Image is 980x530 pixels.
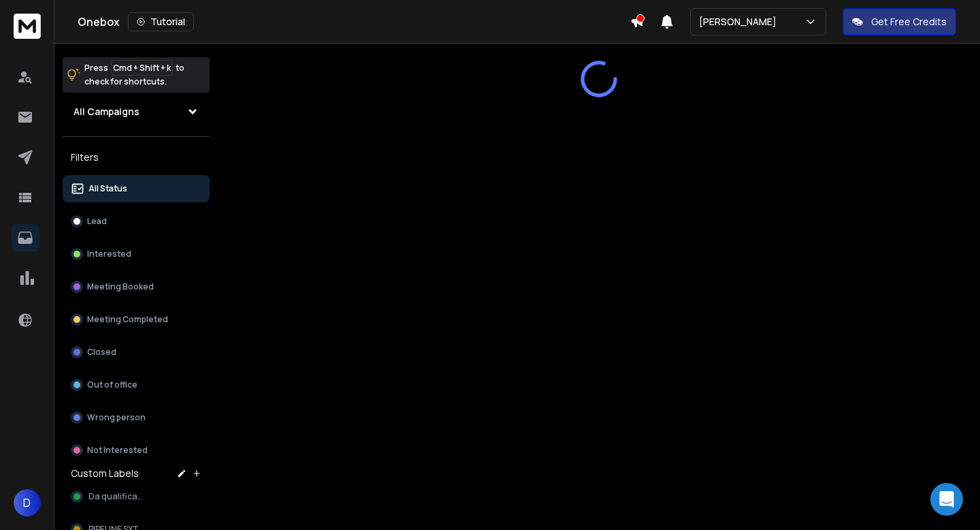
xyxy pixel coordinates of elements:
p: Out of office [87,379,137,390]
button: D [14,489,41,516]
button: Da qualificare [63,483,210,510]
h1: All Campaigns [73,105,140,119]
button: Meeting Completed [63,306,210,333]
div: Onebox [78,12,630,31]
p: Lead [87,216,107,227]
button: Not Interested [63,437,210,464]
button: Closed [63,339,210,366]
p: Press to check for shortcuts. [84,61,184,89]
p: All Status [88,183,127,194]
p: Closed [87,347,116,358]
span: Cmd + Shift + k [111,60,173,76]
h3: Filters [63,148,210,167]
p: Get Free Credits [871,15,947,29]
div: Open Intercom Messenger [930,483,963,516]
button: Interested [63,240,210,268]
button: Tutorial [128,12,194,31]
p: Meeting Booked [87,281,154,292]
p: Interested [87,249,131,260]
button: Meeting Booked [63,273,210,300]
button: All Status [63,175,210,202]
h3: Custom Labels [71,467,139,480]
button: Wrong person [63,404,210,431]
button: All Campaigns [63,98,210,125]
p: [PERSON_NAME] [699,15,782,29]
p: Wrong person [87,412,146,423]
p: Meeting Completed [87,314,168,325]
button: Out of office [63,371,210,399]
button: Lead [63,208,210,235]
p: Not Interested [87,445,148,456]
button: Get Free Credits [843,8,956,35]
span: Da qualificare [88,491,146,502]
